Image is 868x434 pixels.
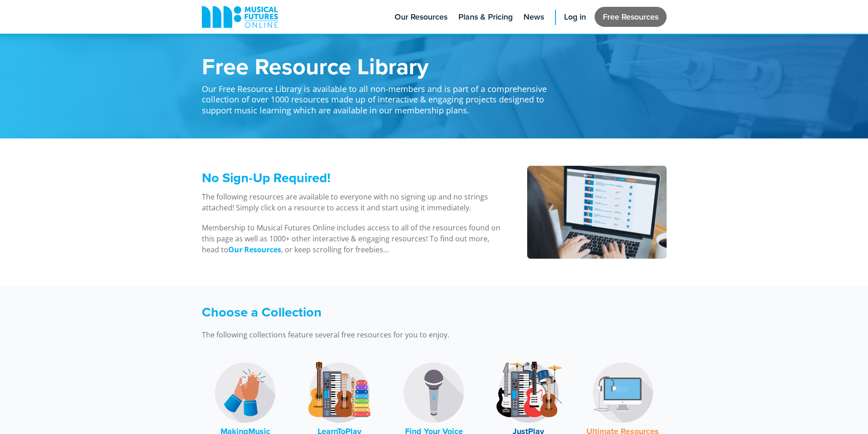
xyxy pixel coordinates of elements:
[202,168,330,187] span: No Sign-Up Required!
[211,358,279,427] img: MakingMusic Logo
[564,11,586,23] span: Log in
[400,358,468,427] img: Find Your Voice Logo
[228,245,281,255] strong: Our Resources
[589,358,657,427] img: Music Technology Logo
[595,7,667,27] a: Free Resources
[202,191,504,213] p: The following resources are available to everyone with no signing up and no strings attached! Sim...
[395,11,447,23] span: Our Resources
[458,11,513,23] span: Plans & Pricing
[202,55,557,77] h1: Free Resource Library
[494,358,563,427] img: JustPlay Logo
[202,329,557,340] p: The following collections feature several free resources for you to enjoy.
[202,222,504,255] p: Membership to Musical Futures Online includes access to all of the resources found on this page a...
[305,358,374,427] img: LearnToPlay Logo
[524,11,544,23] span: News
[202,77,557,116] p: Our Free Resource Library is available to all non-members and is part of a comprehensive collecti...
[202,304,557,320] h3: Choose a Collection
[228,245,281,255] a: Our Resources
